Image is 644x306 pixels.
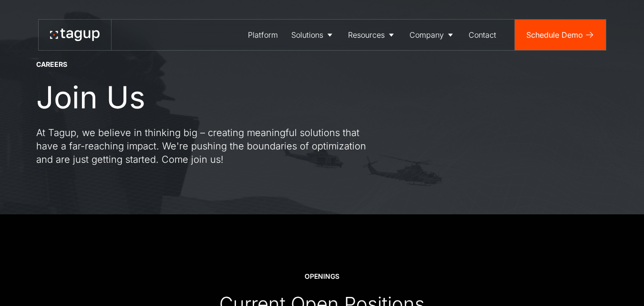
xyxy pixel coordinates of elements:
a: Contact [462,20,503,50]
div: OPENINGS [305,272,339,281]
div: Schedule Demo [526,29,583,41]
div: Solutions [291,29,323,41]
div: Company [409,29,444,41]
a: Company [403,20,462,50]
div: Resources [348,29,385,41]
div: Contact [469,29,496,41]
p: At Tagup, we believe in thinking big – creating meaningful solutions that have a far-reaching imp... [36,126,379,166]
h1: Join Us [36,80,145,115]
a: Resources [341,20,403,50]
a: Platform [241,20,285,50]
a: Solutions [285,20,341,50]
div: CAREERS [36,60,67,69]
a: Schedule Demo [515,20,606,50]
div: Platform [248,29,278,41]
